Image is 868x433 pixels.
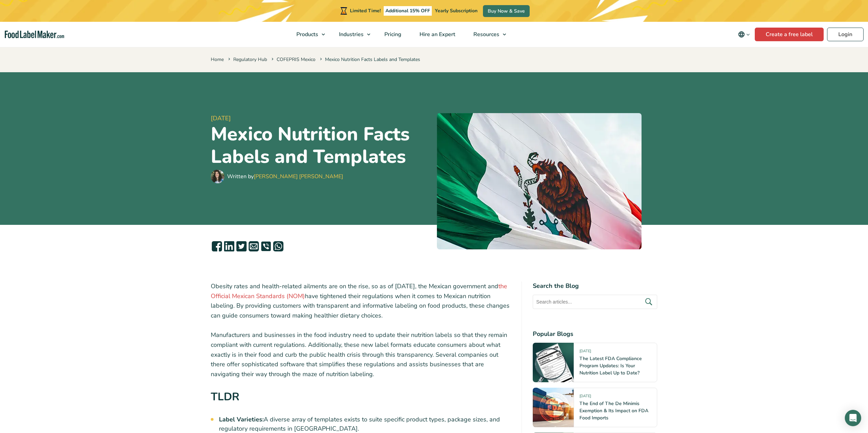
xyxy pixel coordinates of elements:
[382,31,402,38] span: Pricing
[533,281,657,291] h4: Search the Blog
[277,56,315,63] a: COFEPRIS Mexico
[211,281,511,321] p: Obesity rates and health-related ailments are on the rise, so as of [DATE], the Mexican governmen...
[733,28,755,41] button: Change language
[5,31,64,38] a: Food Label Maker homepage
[211,330,511,379] p: Manufacturers and businesses in the food industry need to update their nutrition labels so that t...
[211,389,239,404] strong: TLDR
[483,5,530,17] a: Buy Now & Save
[471,31,500,38] span: Resources
[211,282,507,300] a: the Official Mexican Standards (NOM)
[294,31,319,38] span: Products
[211,56,224,63] a: Home
[319,56,420,63] span: Mexico Nutrition Facts Labels and Templates
[827,28,864,41] a: Login
[337,31,364,38] span: Industries
[288,22,328,47] a: Products
[376,22,409,47] a: Pricing
[465,22,510,47] a: Resources
[211,123,431,168] h1: Mexico Nutrition Facts Labels and Templates
[579,355,642,376] a: The Latest FDA Compliance Program Updates: Is Your Nutrition Label Up to Date?
[233,56,267,63] a: Regulatory Hub
[219,415,264,423] strong: Label Varieties:
[579,393,591,401] span: [DATE]
[435,7,477,14] span: Yearly Subscription
[579,349,591,356] span: [DATE]
[579,400,648,421] a: The End of The De Minimis Exemption & Its Impact on FDA Food Imports
[227,172,343,181] div: Written by
[211,170,224,183] img: Maria Abi Hanna - Food Label Maker
[533,329,657,339] h4: Popular Blogs
[350,7,381,14] span: Limited Time!
[384,6,432,16] span: Additional 15% OFF
[411,22,463,47] a: Hire an Expert
[533,295,657,309] input: Search articles...
[254,173,343,180] a: [PERSON_NAME] [PERSON_NAME]
[845,410,861,426] div: Open Intercom Messenger
[417,31,456,38] span: Hire an Expert
[211,114,431,123] span: [DATE]
[330,22,374,47] a: Industries
[755,28,824,41] a: Create a free label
